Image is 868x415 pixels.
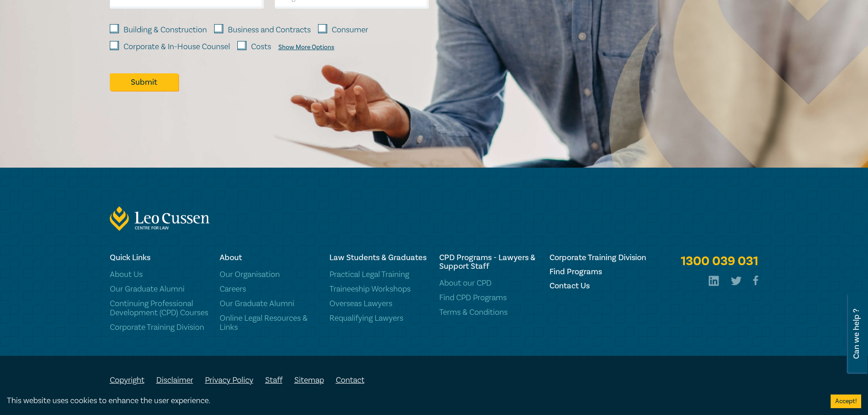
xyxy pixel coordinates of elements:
a: Contact [336,375,365,385]
a: Corporate Training Division [110,323,209,332]
a: Our Organisation [220,270,318,279]
a: Find Programs [550,267,648,276]
label: Consumer [332,24,368,36]
span: Can we help ? [852,299,861,369]
a: Overseas Lawyers [329,299,428,308]
label: Costs [251,41,271,53]
a: Corporate Training Division [550,253,648,262]
label: Corporate & In-House Counsel [123,41,230,53]
a: Careers [220,285,318,294]
a: Find CPD Programs [439,293,538,302]
a: Sitemap [294,375,324,385]
h6: About [220,253,318,262]
a: Copyright [110,375,144,385]
button: Accept cookies [831,395,861,408]
a: Practical Legal Training [329,270,428,279]
label: Building & Construction [123,24,207,36]
a: Disclaimer [156,375,193,385]
a: Our Graduate Alumni [110,285,209,294]
h6: Law Students & Graduates [329,253,428,262]
a: Online Legal Resources & Links [220,314,318,332]
div: This website uses cookies to enhance the user experience. [7,395,817,407]
div: Show More Options [278,44,334,51]
a: 1300 039 031 [681,253,758,270]
a: About our CPD [439,279,538,288]
label: Business and Contracts [228,24,311,36]
button: Submit [110,73,178,91]
a: Contact Us [550,282,648,290]
h6: Quick Links [110,253,209,262]
a: Requalifying Lawyers [329,314,428,323]
a: Continuing Professional Development (CPD) Courses [110,299,209,318]
a: Traineeship Workshops [329,285,428,294]
a: Staff [265,375,282,385]
a: Terms & Conditions [439,308,538,317]
h6: CPD Programs - Lawyers & Support Staff [439,253,538,271]
a: Privacy Policy [205,375,253,385]
a: About Us [110,270,209,279]
a: Our Graduate Alumni [220,299,318,308]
